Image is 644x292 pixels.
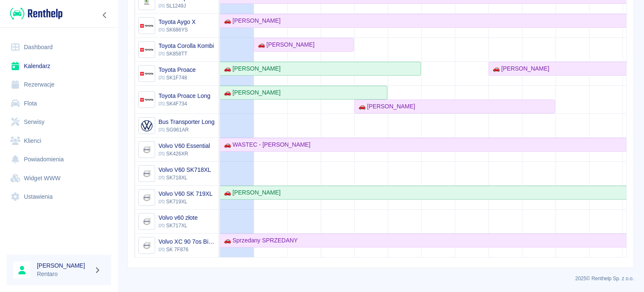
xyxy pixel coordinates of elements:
img: Image [140,239,153,253]
img: Image [140,119,153,133]
div: 🚗 [PERSON_NAME] [221,88,280,97]
h6: Toyota Aygo X [158,18,196,26]
img: Image [140,43,153,57]
p: SK426XR [158,150,210,158]
a: Klienci [7,132,111,150]
h6: Toyota Proace [158,66,196,74]
p: SK686YS [158,26,196,34]
p: Rentaro [37,270,91,279]
h6: Volvo V60 Essential [158,142,210,150]
a: Powiadomienia [7,150,111,169]
img: Renthelp logo [10,7,62,21]
h6: Volvo V60 SK 719XL [158,189,213,198]
h6: Volvo XC 90 7os Białe [158,237,215,246]
p: 2025 © Renthelp Sp. z o.o. [127,275,634,282]
p: SK719XL [158,198,213,205]
button: Zwiń nawigację [99,10,111,21]
a: Flota [7,94,111,113]
h6: Bus Transporter Long [158,118,215,126]
div: 🚗 [PERSON_NAME] [221,188,280,197]
p: SK4F734 [158,100,210,108]
h6: Toyota Corolla Kombi [158,42,214,50]
img: Image [140,167,153,181]
div: 🚗 [PERSON_NAME] [355,102,415,111]
a: Serwisy [7,113,111,132]
div: 🚗 [PERSON_NAME] [221,64,280,73]
p: SK1F748 [158,74,196,82]
h6: Volvo V60 SK718XL [158,166,211,174]
div: 🚗 [PERSON_NAME] [489,64,549,73]
img: Image [140,93,153,107]
a: Renthelp logo [7,7,62,21]
a: Ustawienia [7,187,111,206]
div: 🚗 Sprzedany SPRZEDANY [221,236,298,245]
p: SK 7F876 [158,246,215,253]
h6: [PERSON_NAME] [37,261,91,270]
div: 🚗 [PERSON_NAME] [254,40,314,49]
div: 🚗 WASTEC - [PERSON_NAME] [221,140,310,149]
div: 🚗 [PERSON_NAME] [221,16,280,25]
a: Kalendarz [7,57,111,76]
a: Rezerwacje [7,75,111,94]
p: SK717XL [158,222,197,229]
img: Image [140,191,153,205]
img: Image [140,215,153,229]
p: SL1249J [158,2,198,10]
h6: Volvo v60 złote [158,213,197,222]
img: Image [140,19,153,33]
p: SK858TT [158,50,214,58]
p: SK718XL [158,174,211,182]
img: Image [140,143,153,157]
a: Widget WWW [7,169,111,188]
a: Dashboard [7,38,111,57]
h6: Toyota Proace Long [158,92,210,100]
img: Image [140,67,153,81]
p: SG961AR [158,126,215,134]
